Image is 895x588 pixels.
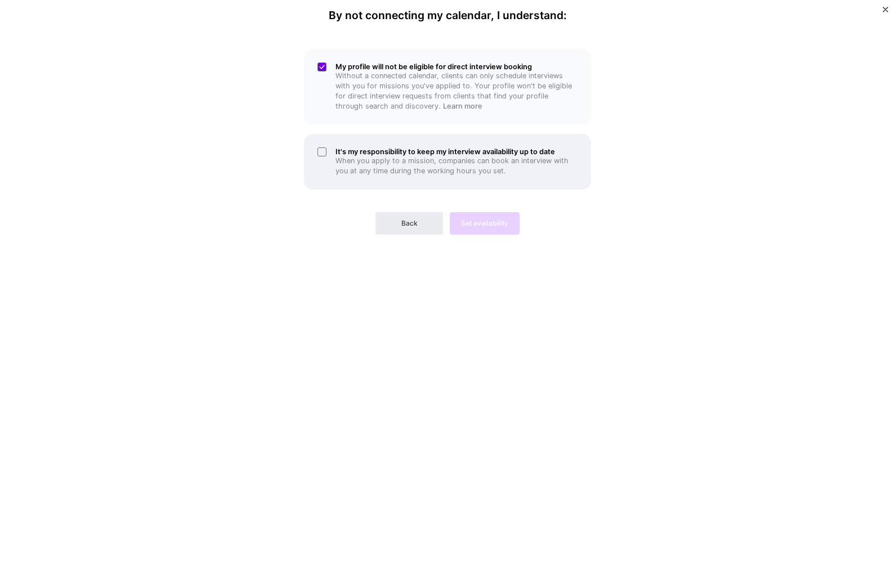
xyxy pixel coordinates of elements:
[329,9,567,22] h4: By not connecting my calendar, I understand:
[335,62,578,71] h5: My profile will not be eligible for direct interview booking
[883,7,888,19] button: Close
[335,147,578,156] h5: It's my responsibility to keep my interview availability up to date
[335,71,578,111] p: Without a connected calendar, clients can only schedule interviews with you for missions you've a...
[335,156,578,176] p: When you apply to a mission, companies can book an interview with you at any time during the work...
[443,102,482,110] a: Learn more
[375,212,443,235] button: Back
[401,218,418,228] span: Back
